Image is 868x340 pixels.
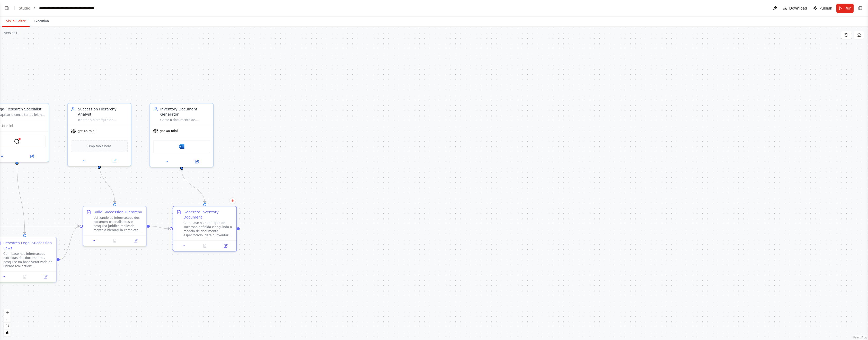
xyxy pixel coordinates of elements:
div: Com base nas informacoes extraidas dos documentos, pesquise na base vetorizada do Qdrant (collect... [3,252,53,268]
g: Edge from ec9131f0-4a54-4c05-bac0-f417094ea307 to 09f430f4-5ffd-4581-bcdd-0b754bfe6a88 [97,164,117,203]
div: Version 1 [4,31,17,35]
button: Visual Editor [2,16,30,27]
div: Research Legal Succession Laws [3,240,53,251]
div: Build Succession HierarchyUtilizando as informacoes dos documentos analisados e a pesquisa juridi... [83,206,147,246]
button: Open in side panel [17,153,47,160]
button: toggle interactivity [4,329,11,336]
button: Download [781,4,809,13]
button: Show right sidebar [857,5,864,12]
div: Montar a hierarquia de sucessao completa baseada nas informacoes dos documentos e na legislacao a... [78,118,128,122]
span: Publish [819,6,832,11]
button: Open in side panel [100,158,129,164]
div: Inventory Document Generator [160,107,210,117]
div: React Flow controls [4,309,11,336]
div: Succession Hierarchy Analyst [78,107,128,117]
img: Microsoft word [179,144,185,150]
button: fit view [4,323,11,329]
span: gpt-4o-mini [77,129,95,133]
span: Download [789,6,807,11]
g: Edge from 09f430f4-5ffd-4581-bcdd-0b754bfe6a88 to 680ca933-200f-413c-a3f6-1146e6eaa8e1 [150,224,170,231]
div: Build Succession Hierarchy [93,210,142,215]
g: Edge from aa4cd5e6-3506-4d2a-bc55-c06b0e86eb0b to bd89d89f-7fb2-461b-a59b-9006ca7a718e [14,165,27,234]
g: Edge from f69d2434-f701-45a7-b842-530bafc257b9 to 680ca933-200f-413c-a3f6-1146e6eaa8e1 [179,170,207,203]
button: zoom in [4,309,11,316]
div: Generate Inventory Document [183,210,233,220]
a: Studio [19,6,30,10]
button: Open in side panel [182,159,211,165]
div: Gerar o documento de inventario final seguindo o modelo especificado e preenchendo todas as infor... [160,118,210,122]
button: Delete node [229,197,236,204]
button: Open in side panel [127,238,144,244]
button: Run [836,4,854,13]
button: No output available [194,243,216,249]
g: Edge from bd89d89f-7fb2-461b-a59b-9006ca7a718e to 09f430f4-5ffd-4581-bcdd-0b754bfe6a88 [60,224,80,262]
div: Generate Inventory DocumentCom base na hierarquia de sucessao definida e seguindo o modelo de doc... [173,206,237,251]
button: Open in side panel [217,243,234,249]
div: Inventory Document GeneratorGerar o documento de inventario final seguindo o modelo especificado ... [149,103,214,167]
button: zoom out [4,316,11,323]
div: Com base na hierarquia de sucessao definida e seguindo o modelo de documento especificado, gere o... [183,221,233,237]
span: Drop tools here [87,144,111,149]
div: Utilizando as informacoes dos documentos analisados e a pesquisa juridica realizada, monte a hier... [93,216,143,232]
span: Run [845,6,852,11]
button: Execution [30,16,53,27]
a: React Flow attribution [853,336,867,339]
button: No output available [104,238,126,244]
button: Publish [811,4,834,13]
nav: breadcrumb [19,6,97,11]
div: Succession Hierarchy AnalystMontar a hierarquia de sucessao completa baseada nas informacoes dos ... [67,103,131,166]
button: No output available [14,274,36,280]
button: Open in side panel [37,274,54,280]
span: gpt-4o-mini [160,129,178,133]
button: Show left sidebar [3,5,10,12]
img: QdrantVectorSearchTool [14,138,20,145]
